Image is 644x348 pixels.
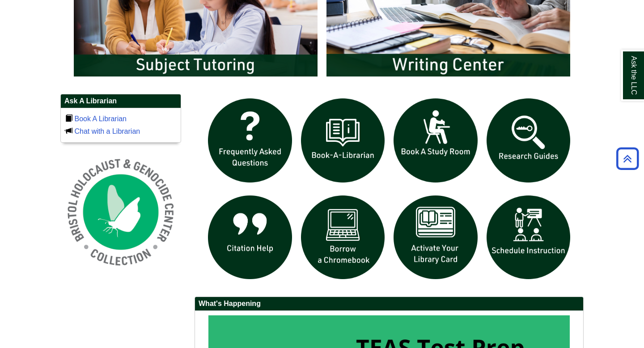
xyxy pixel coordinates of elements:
[203,191,297,284] img: citation help icon links to citation help guide page
[61,94,181,108] h2: Ask A Librarian
[297,191,390,284] img: Borrow a chromebook icon links to the borrow a chromebook web page
[482,191,575,284] img: For faculty. Schedule Library Instruction icon links to form.
[195,297,583,311] h2: What's Happening
[613,153,642,165] a: Back to Top
[60,152,181,272] img: Holocaust and Genocide Collection
[203,94,297,187] img: frequently asked questions
[297,94,390,187] img: Book a Librarian icon links to book a librarian web page
[389,191,482,284] img: activate Library Card icon links to form to activate student ID into library card
[74,115,127,123] a: Book A Librarian
[389,94,482,187] img: book a study room icon links to book a study room web page
[482,94,575,187] img: Research Guides icon links to research guides web page
[203,94,575,288] div: slideshow
[74,127,140,135] a: Chat with a Librarian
